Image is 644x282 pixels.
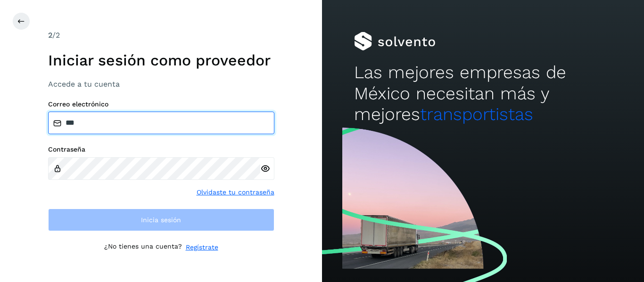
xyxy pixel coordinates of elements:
[197,187,274,197] a: Olvidaste tu contraseña
[48,31,52,40] span: 2
[141,217,181,223] span: Inicia sesión
[48,30,274,41] div: /2
[48,51,274,69] h1: Iniciar sesión como proveedor
[48,209,274,231] button: Inicia sesión
[48,145,274,153] label: Contraseña
[48,80,274,89] h3: Accede a tu cuenta
[104,242,182,252] p: ¿No tienes una cuenta?
[186,242,218,252] a: Regístrate
[420,104,533,124] span: transportistas
[354,62,611,125] h2: Las mejores empresas de México necesitan más y mejores
[48,100,274,108] label: Correo electrónico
